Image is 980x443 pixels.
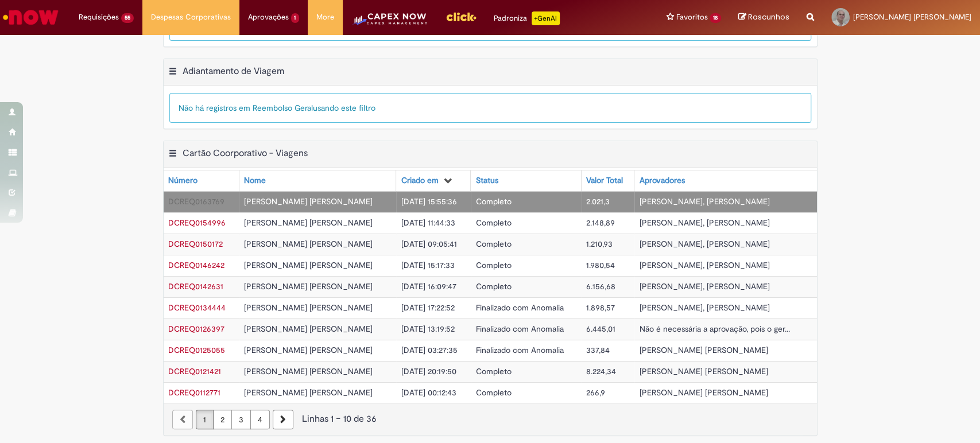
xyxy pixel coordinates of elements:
[475,366,511,376] span: Completo
[639,366,768,376] span: [PERSON_NAME] [PERSON_NAME]
[168,65,177,80] button: Adiantamento de Viagem Menu de contexto
[244,281,373,292] span: [PERSON_NAME] [PERSON_NAME]
[168,239,223,249] a: Abrir Registro: DCREQ0150172
[244,239,373,249] span: [PERSON_NAME] [PERSON_NAME]
[639,196,769,207] span: [PERSON_NAME], [PERSON_NAME]
[710,13,721,23] span: 18
[168,387,220,398] span: DCREQ0112771
[639,302,769,313] span: [PERSON_NAME], [PERSON_NAME]
[401,239,456,249] span: [DATE] 09:05:41
[401,217,455,228] span: [DATE] 11:44:33
[244,196,373,207] span: [PERSON_NAME] [PERSON_NAME]
[168,196,224,207] span: DCREQ0163769
[401,366,456,376] span: [DATE] 20:19:50
[475,217,511,228] span: Completo
[853,12,971,22] span: [PERSON_NAME] [PERSON_NAME]
[244,366,373,376] span: [PERSON_NAME] [PERSON_NAME]
[401,345,457,355] span: [DATE] 03:27:35
[532,11,560,25] p: +GenAi
[475,239,511,249] span: Completo
[168,366,221,376] a: Abrir Registro: DCREQ0121421
[639,324,789,334] span: Não é necessária a aprovação, pois o ger...
[586,345,610,355] span: 337,84
[1,6,60,29] img: ServiceNow
[168,387,220,398] a: Abrir Registro: DCREQ0112771
[168,260,224,270] span: DCREQ0146242
[475,387,511,398] span: Completo
[151,11,231,23] span: Despesas Corporativas
[244,324,373,334] span: [PERSON_NAME] [PERSON_NAME]
[168,302,226,313] a: Abrir Registro: DCREQ0134444
[586,260,615,270] span: 1.980,54
[168,281,223,292] a: Abrir Registro: DCREQ0142631
[250,410,270,429] a: Página 4
[748,11,789,22] span: Rascunhos
[169,93,811,123] div: Não há registros em Reembolso Geral
[586,239,613,249] span: 1.210,93
[351,11,428,34] img: CapexLogo5.png
[213,410,232,429] a: Página 2
[168,345,225,355] a: Abrir Registro: DCREQ0125055
[168,324,224,334] a: Abrir Registro: DCREQ0126397
[586,281,615,292] span: 6.156,68
[244,260,373,270] span: [PERSON_NAME] [PERSON_NAME]
[244,345,373,355] span: [PERSON_NAME] [PERSON_NAME]
[494,11,560,25] div: Padroniza
[475,175,498,186] div: Status
[183,147,308,159] h2: Cartão Coorporativo - Viagens
[639,345,768,355] span: [PERSON_NAME] [PERSON_NAME]
[168,217,226,228] span: DCREQ0154996
[639,387,768,398] span: [PERSON_NAME] [PERSON_NAME]
[586,196,610,207] span: 2.021,3
[475,281,511,292] span: Completo
[168,281,223,292] span: DCREQ0142631
[475,345,563,355] span: Finalizado com Anomalia
[446,8,477,25] img: click_logo_yellow_360x200.png
[401,196,456,207] span: [DATE] 15:55:36
[244,175,266,186] div: Nome
[586,324,615,334] span: 6.445,01
[244,387,373,398] span: [PERSON_NAME] [PERSON_NAME]
[401,387,456,398] span: [DATE] 00:12:43
[172,413,808,426] div: Linhas 1 − 10 de 36
[401,302,454,313] span: [DATE] 17:22:52
[401,324,454,334] span: [DATE] 13:19:52
[168,324,224,334] span: DCREQ0126397
[586,387,605,398] span: 266,9
[639,175,684,186] div: Aprovadores
[196,410,214,429] a: Página 1
[586,175,623,186] div: Valor Total
[639,281,769,292] span: [PERSON_NAME], [PERSON_NAME]
[401,281,456,292] span: [DATE] 16:09:47
[586,217,615,228] span: 2.148,89
[244,302,373,313] span: [PERSON_NAME] [PERSON_NAME]
[168,147,177,162] button: Cartão Coorporativo - Viagens Menu de contexto
[273,410,293,429] a: Próxima página
[475,260,511,270] span: Completo
[168,345,225,355] span: DCREQ0125055
[79,11,119,23] span: Requisições
[164,403,817,435] nav: paginação
[168,196,224,207] a: Abrir Registro: DCREQ0163769
[401,260,454,270] span: [DATE] 15:17:33
[168,260,224,270] a: Abrir Registro: DCREQ0146242
[231,410,251,429] a: Página 3
[168,302,226,313] span: DCREQ0134444
[244,217,373,228] span: [PERSON_NAME] [PERSON_NAME]
[475,324,563,334] span: Finalizado com Anomalia
[586,366,616,376] span: 8.224,34
[248,11,289,23] span: Aprovações
[168,239,223,249] span: DCREQ0150172
[586,302,615,313] span: 1.898,57
[168,366,221,376] span: DCREQ0121421
[168,217,226,228] a: Abrir Registro: DCREQ0154996
[676,11,707,23] span: Favoritos
[183,65,284,77] h2: Adiantamento de Viagem
[639,260,769,270] span: [PERSON_NAME], [PERSON_NAME]
[401,175,438,186] div: Criado em
[639,217,769,228] span: [PERSON_NAME], [PERSON_NAME]
[475,196,511,207] span: Completo
[168,175,197,186] div: Número
[738,12,789,23] a: Rascunhos
[121,13,134,23] span: 55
